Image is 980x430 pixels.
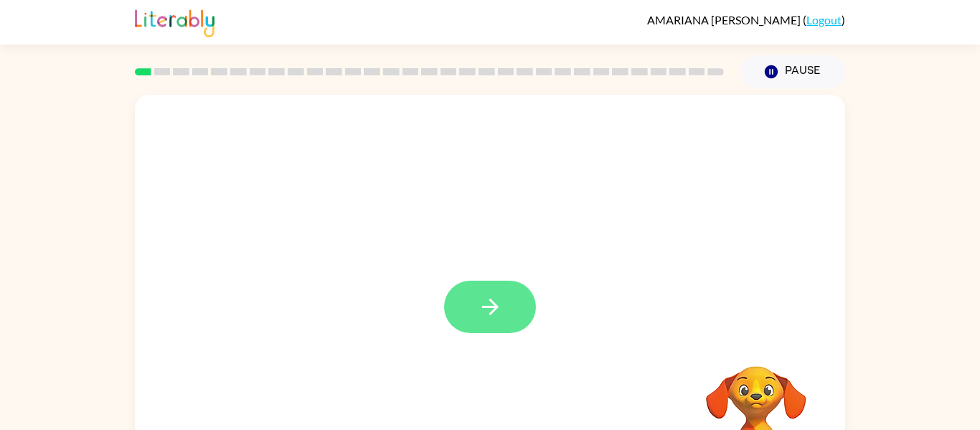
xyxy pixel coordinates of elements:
[741,55,845,88] button: Pause
[135,6,215,37] img: Literably
[806,13,842,27] a: Logout
[647,13,803,27] span: AMARIANA [PERSON_NAME]
[647,13,845,27] div: ( )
